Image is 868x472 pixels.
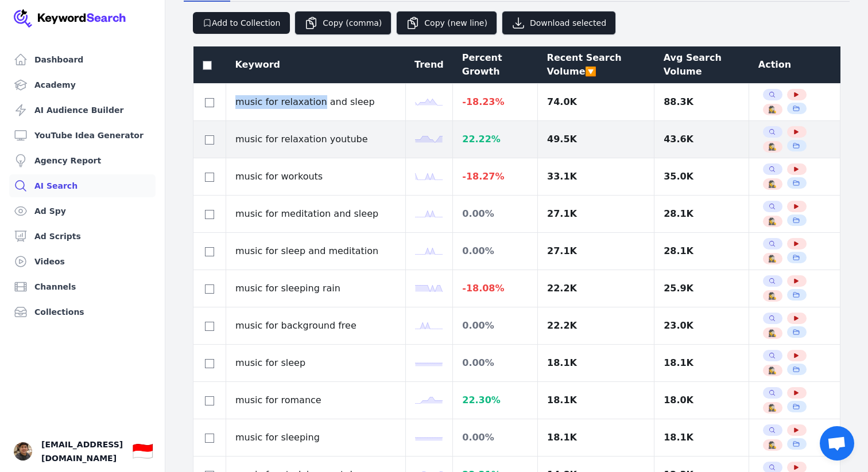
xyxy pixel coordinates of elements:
td: music for relaxation and sleep [226,84,406,121]
div: Trend [414,58,444,72]
button: 🕵️‍♀️ [768,440,777,450]
div: 22.22 % [462,132,528,146]
a: AI Search [9,174,156,197]
td: music for relaxation youtube [226,121,406,158]
td: music for romance [226,382,406,419]
button: Copy (new line) [396,11,497,35]
div: 22.30 % [462,393,528,407]
div: 18.1K [547,393,645,407]
a: Videos [9,250,156,273]
td: music for background free [226,307,406,345]
a: Ad Spy [9,200,156,223]
button: 🕵️‍♀️ [768,291,777,301]
div: 74.0K [547,95,645,109]
div: 35.0K [664,170,739,184]
button: 🕵️‍♀️ [768,329,777,338]
div: 88.3K [664,95,739,109]
td: music for meditation and sleep [226,196,406,233]
div: 18.1K [664,356,739,370]
div: 0.00 % [462,431,528,444]
div: Avg Search Volume [664,51,740,79]
a: Dashboard [9,48,156,71]
a: AI Audience Builder [9,99,156,122]
button: 🕵️‍♀️ [768,105,777,114]
td: music for sleep [226,345,406,382]
span: 🕵️‍♀️ [768,254,777,263]
button: 🕵️‍♀️ [768,254,777,263]
a: Agency Report [9,149,156,172]
div: 28.1K [664,244,739,258]
div: -18.27 % [462,170,528,184]
span: 🕵️‍♀️ [768,180,777,189]
span: 🕵️‍♀️ [768,403,777,412]
div: Action [758,58,831,72]
button: Add to Collection [193,12,290,34]
div: 49.5K [547,132,645,146]
span: 🕵️‍♀️ [768,291,777,301]
a: YouTube Idea Generator [9,124,156,147]
div: 43.6K [664,132,739,146]
td: music for sleep and meditation [226,233,406,270]
span: 🕵️‍♀️ [768,329,777,338]
button: 🕵️‍♀️ [768,403,777,412]
div: 18.0K [664,393,739,407]
button: 🕵️‍♀️ [768,142,777,151]
a: Ad Scripts [9,225,156,248]
div: 0.00 % [462,319,528,333]
div: 0.00 % [462,356,528,370]
td: music for workouts [226,158,406,196]
div: 18.1K [547,431,645,444]
div: Recent Search Volume 🔽 [547,51,645,79]
button: 🕵️‍♀️ [768,180,777,189]
div: Percent Growth [462,51,529,79]
a: Channels [9,275,156,298]
div: 0.00 % [462,244,528,258]
button: 🇮🇩 [132,440,153,463]
div: -18.23 % [462,95,528,109]
button: 🕵️‍♀️ [768,366,777,375]
img: Your Company [14,9,126,28]
span: 🕵️‍♀️ [768,440,777,450]
div: 0.00 % [462,207,528,221]
div: 27.1K [547,244,645,258]
button: Open user button [14,442,32,461]
td: music for sleeping rain [226,270,406,307]
span: [EMAIL_ADDRESS][DOMAIN_NAME] [41,438,123,465]
button: Download selected [502,11,616,35]
a: Collections [9,301,156,323]
div: 18.1K [547,356,645,370]
button: Copy (comma) [294,11,392,35]
div: 23.0K [664,319,739,333]
div: Open chat [820,426,854,461]
div: 28.1K [664,207,739,221]
div: -18.08 % [462,282,528,295]
div: 🇮🇩 [132,441,153,462]
span: 🕵️‍♀️ [768,105,777,114]
div: 22.2K [547,282,645,295]
div: Keyword [235,58,397,72]
div: 33.1K [547,170,645,184]
td: music for sleeping [226,419,406,457]
button: 🕵️‍♀️ [768,217,777,226]
div: 18.1K [664,431,739,444]
span: 🕵️‍♀️ [768,366,777,375]
div: 27.1K [547,207,645,221]
span: 🕵️‍♀️ [768,142,777,151]
div: 25.9K [664,282,739,295]
span: 🕵️‍♀️ [768,217,777,226]
div: 22.2K [547,319,645,333]
a: Academy [9,73,156,96]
